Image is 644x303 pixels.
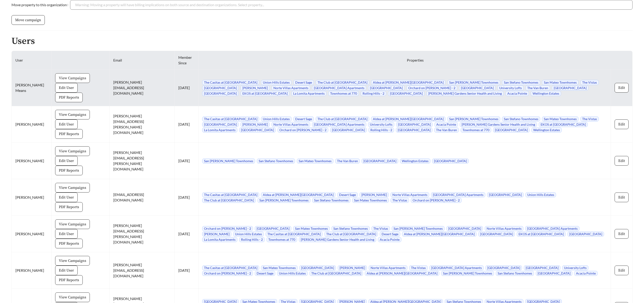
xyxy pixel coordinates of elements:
[328,91,359,96] span: Townhomes at 770
[293,80,314,85] span: Desert Sage
[392,226,445,231] span: San [PERSON_NAME] Townhomes
[202,271,253,276] span: Orchard on [PERSON_NAME] - 2
[396,122,433,127] span: [GEOGRAPHIC_DATA]
[59,85,74,91] span: Edit User
[202,80,259,85] span: The Casitas at [GEOGRAPHIC_DATA]
[175,216,199,252] td: [DATE]
[59,95,79,100] span: PDF Reports
[258,198,310,203] span: San [PERSON_NAME] Townhomes
[502,80,540,85] span: San Stefano Townhomes
[110,179,175,216] td: [EMAIL_ADDRESS][DOMAIN_NAME]
[272,85,310,91] span: Norte Villas Apartments
[525,226,579,231] span: [GEOGRAPHIC_DATA] Apartments
[55,266,78,275] button: Edit User
[55,193,78,202] button: Edit User
[199,51,633,70] th: Properties
[59,268,74,273] span: Edit User
[380,232,400,237] span: Desert Sage
[59,258,86,263] span: View Campaigns
[531,127,562,133] span: Wellington Estates
[391,192,429,197] span: Norte Villas Apartments
[55,76,90,80] a: View Campaigns
[59,75,86,81] span: View Campaigns
[12,106,51,143] td: [PERSON_NAME]
[55,295,90,299] a: View Campaigns
[396,127,432,133] span: [GEOGRAPHIC_DATA]
[524,265,560,270] span: [GEOGRAPHIC_DATA]
[55,256,90,266] button: View Campaigns
[202,91,239,96] span: [GEOGRAPHIC_DATA]
[312,85,366,91] span: [GEOGRAPHIC_DATA] Apartments
[580,116,599,122] span: The Vistas
[368,85,405,91] span: [GEOGRAPHIC_DATA]
[266,232,323,237] span: The Casitas at [GEOGRAPHIC_DATA]
[388,91,425,96] span: [GEOGRAPHIC_DATA]
[371,116,445,122] span: Aldea at [PERSON_NAME][GEOGRAPHIC_DATA]
[615,156,629,166] button: Edit
[241,91,289,96] span: EKOS at [GEOGRAPHIC_DATA]
[378,237,401,242] span: Acacia Pointe
[55,156,78,166] button: Edit User
[406,85,457,91] span: Orchard on [PERSON_NAME] - 2
[297,159,333,164] span: San Mateo Townhomes
[618,158,625,164] span: Edit
[316,116,369,122] span: The Club at [GEOGRAPHIC_DATA]
[55,183,90,193] button: View Campaigns
[12,216,51,252] td: [PERSON_NAME]
[312,122,366,127] span: [GEOGRAPHIC_DATA] Apartments
[59,295,86,300] span: View Campaigns
[233,232,264,237] span: Union Hills Estates
[497,85,524,91] span: University Lofts
[429,265,484,270] span: [GEOGRAPHIC_DATA] Apartments
[55,219,90,229] button: View Campaigns
[411,198,462,203] span: Orchard on [PERSON_NAME] - 2
[461,127,491,133] span: Townhomes at 770
[447,80,500,85] span: San [PERSON_NAME] Townhomes
[502,116,540,122] span: San Stefano Townhomes
[202,116,259,122] span: The Casitas at [GEOGRAPHIC_DATA]
[175,106,199,143] td: [DATE]
[55,112,90,116] a: View Campaigns
[409,265,428,270] span: The Vistas
[110,143,175,179] td: [PERSON_NAME][EMAIL_ADDRESS][PERSON_NAME][DOMAIN_NAME]
[525,192,556,197] span: Union Hills Estates
[175,143,199,179] td: [DATE]
[55,229,78,239] button: Edit User
[257,159,295,164] span: San Stefano Townhomes
[59,122,74,127] span: Edit User
[485,226,523,231] span: Norte Villas Apartments
[618,85,625,91] span: Edit
[55,129,83,139] button: PDF Reports
[337,192,358,197] span: Desert Sage
[434,122,458,127] span: Acacia Pointe
[536,271,572,276] span: [GEOGRAPHIC_DATA]
[55,85,78,90] a: Edit User
[618,268,625,273] span: Edit
[365,271,439,276] span: Aldea at [PERSON_NAME][GEOGRAPHIC_DATA]
[55,268,78,272] a: Edit User
[369,127,394,133] span: Rolling Hills - 2
[525,85,550,91] span: The Van Buren
[615,266,629,275] button: Edit
[202,85,239,91] span: [GEOGRAPHIC_DATA]
[400,159,430,164] span: Wellington Estates
[542,116,579,122] span: San Mateo Townhomes
[59,241,79,246] span: PDF Reports
[562,265,588,270] span: University Lofts
[338,265,367,270] span: [PERSON_NAME]
[574,271,598,276] span: Acacia Pointe
[55,146,90,156] button: View Campaigns
[55,258,90,263] a: View Campaigns
[261,192,335,197] span: Aldea at [PERSON_NAME][GEOGRAPHIC_DATA]
[110,216,175,252] td: [PERSON_NAME][EMAIL_ADDRESS][PERSON_NAME][DOMAIN_NAME]
[332,226,370,231] span: San Stefano Townhomes
[505,91,529,96] span: Acacia Pointe
[15,17,41,23] span: Move campaign
[531,91,561,96] span: Wellington Estates
[615,193,629,202] button: Edit
[59,221,86,227] span: View Campaigns
[12,143,51,179] td: [PERSON_NAME]
[202,127,237,133] span: La Lomita Apartments
[402,232,477,237] span: Aldea at [PERSON_NAME][GEOGRAPHIC_DATA]
[110,106,175,143] td: [PERSON_NAME][EMAIL_ADDRESS][PERSON_NAME][DOMAIN_NAME]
